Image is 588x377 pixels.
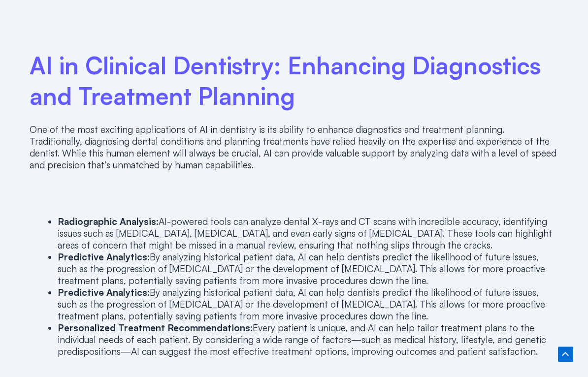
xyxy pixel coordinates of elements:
h2: AI in Clinical Dentistry: Enhancing Diagnostics and Treatment Planning [30,51,558,112]
p: One of the most exciting applications of AI in dentistry is its ability to enhance diagnostics an... [30,124,558,171]
strong: Radiographic Analysis: [58,216,159,228]
li: AI-powered tools can analyze dental X-rays and CT scans with incredible accuracy, identifying iss... [58,216,558,251]
strong: Personalized Treatment Recommendations: [58,322,253,334]
strong: Predictive Analytics: [58,251,150,263]
p: ‍ [30,188,558,200]
li: Every patient is unique, and AI can help tailor treatment plans to the individual needs of each p... [58,322,558,358]
li: By analyzing historical patient data, AI can help dentists predict the likelihood of future issue... [58,251,558,287]
p: ‍ [30,3,558,15]
strong: Predictive Analytics: [58,287,150,299]
li: By analyzing historical patient data, AI can help dentists predict the likelihood of future issue... [58,287,558,322]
